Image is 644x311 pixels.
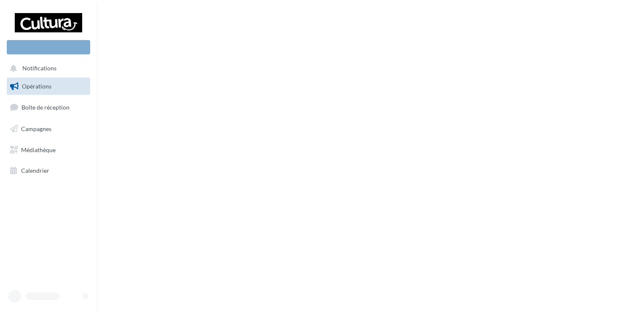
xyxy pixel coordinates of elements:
span: Boîte de réception [21,104,70,111]
span: Calendrier [21,167,49,174]
span: Opérations [22,83,51,90]
a: Campagnes [5,120,92,138]
span: Campagnes [21,125,51,132]
div: Nouvelle campagne [7,40,90,54]
a: Médiathèque [5,141,92,159]
a: Opérations [5,78,92,95]
span: Médiathèque [21,146,56,153]
span: Notifications [22,65,56,72]
a: Calendrier [5,162,92,180]
a: Boîte de réception [5,98,92,116]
